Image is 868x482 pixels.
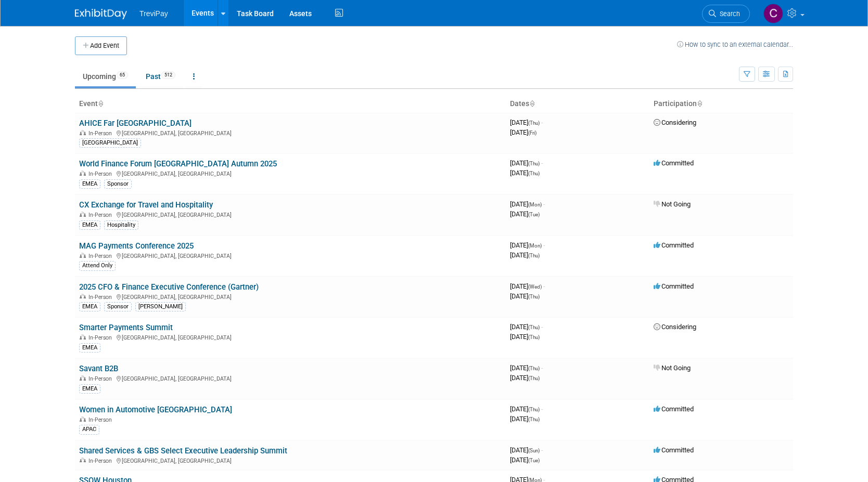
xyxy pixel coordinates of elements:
span: In-Person [88,375,115,382]
span: [DATE] [510,159,543,167]
div: EMEA [79,220,100,230]
span: (Thu) [528,171,540,176]
span: Not Going [654,200,691,208]
span: TreviPay [139,9,168,18]
span: (Thu) [528,416,540,422]
a: Smarter Payments Summit [79,323,173,332]
span: Considering [654,323,696,331]
span: Committed [654,241,694,249]
img: In-Person Event [80,171,86,176]
div: EMEA [79,179,100,189]
div: [GEOGRAPHIC_DATA] [79,138,141,148]
img: In-Person Event [80,212,86,217]
div: Attend Only [79,261,116,270]
span: (Sun) [528,448,540,453]
span: (Fri) [528,130,537,136]
img: ExhibitDay [75,9,127,19]
span: Not Going [654,364,691,372]
span: [DATE] [510,128,537,136]
img: In-Person Event [80,294,86,299]
span: [DATE] [510,405,543,413]
span: Considering [654,119,696,126]
span: [DATE] [510,446,543,454]
a: Shared Services & GBS Select Executive Leadership Summit [79,446,287,455]
span: (Thu) [528,161,540,166]
span: (Tue) [528,212,540,217]
img: In-Person Event [80,458,86,463]
div: [GEOGRAPHIC_DATA], [GEOGRAPHIC_DATA] [79,374,502,382]
span: [DATE] [510,323,543,331]
div: [GEOGRAPHIC_DATA], [GEOGRAPHIC_DATA] [79,210,502,218]
span: [DATE] [510,210,540,218]
span: [DATE] [510,292,540,300]
span: In-Person [88,171,115,177]
a: Upcoming65 [75,67,136,86]
a: Sort by Participation Type [697,99,702,108]
span: Committed [654,282,694,290]
span: (Thu) [528,375,540,381]
div: [GEOGRAPHIC_DATA], [GEOGRAPHIC_DATA] [79,456,502,464]
a: Savant B2B [79,364,118,373]
span: (Wed) [528,284,542,290]
span: [DATE] [510,415,540,423]
span: - [543,282,545,290]
span: [DATE] [510,251,540,259]
span: Committed [654,446,694,454]
div: EMEA [79,384,100,394]
span: Committed [654,159,694,167]
span: (Thu) [528,253,540,258]
span: (Mon) [528,243,542,249]
span: In-Person [88,294,115,301]
img: Celia Ahrens [763,4,783,23]
span: In-Person [88,212,115,218]
span: [DATE] [510,374,540,382]
img: In-Person Event [80,334,86,340]
a: How to sync to an external calendar... [677,41,793,48]
div: EMEA [79,302,100,311]
span: [DATE] [510,364,543,372]
a: MAG Payments Conference 2025 [79,241,194,251]
span: [DATE] [510,333,540,341]
img: In-Person Event [80,130,86,135]
span: In-Person [88,334,115,341]
span: - [541,405,543,413]
span: Committed [654,405,694,413]
div: EMEA [79,343,100,353]
div: [GEOGRAPHIC_DATA], [GEOGRAPHIC_DATA] [79,251,502,259]
span: In-Person [88,416,115,423]
div: [GEOGRAPHIC_DATA], [GEOGRAPHIC_DATA] [79,333,502,341]
a: Search [702,5,750,23]
img: In-Person Event [80,375,86,381]
span: (Mon) [528,202,542,207]
span: [DATE] [510,200,545,208]
span: In-Person [88,130,115,137]
span: - [543,200,545,208]
span: (Thu) [528,294,540,299]
th: Event [75,95,506,113]
div: Sponsor [104,302,132,311]
span: - [541,364,543,372]
a: CX Exchange for Travel and Hospitality [79,200,213,210]
span: [DATE] [510,241,545,249]
span: In-Person [88,458,115,464]
div: [GEOGRAPHIC_DATA], [GEOGRAPHIC_DATA] [79,169,502,177]
a: Sort by Event Name [98,99,103,108]
a: AHICE Far [GEOGRAPHIC_DATA] [79,119,192,128]
span: [DATE] [510,119,543,126]
a: Sort by Start Date [529,99,534,108]
span: (Thu) [528,334,540,340]
span: - [543,241,545,249]
a: 2025 CFO & Finance Executive Conference (Gartner) [79,282,259,292]
div: Hospitality [104,220,138,230]
th: Dates [506,95,649,113]
span: [DATE] [510,169,540,177]
img: In-Person Event [80,416,86,422]
span: (Thu) [528,407,540,412]
button: Add Event [75,36,127,55]
span: (Tue) [528,458,540,463]
div: APAC [79,425,99,434]
span: [DATE] [510,282,545,290]
a: Past512 [138,67,183,86]
img: In-Person Event [80,253,86,258]
span: In-Person [88,253,115,259]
